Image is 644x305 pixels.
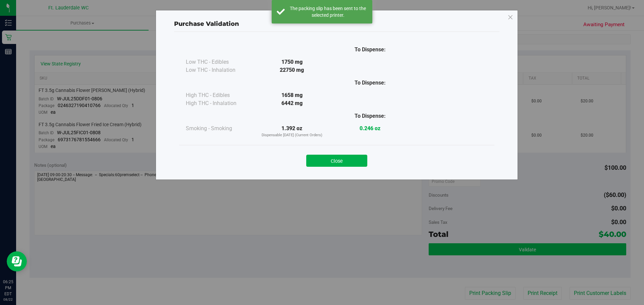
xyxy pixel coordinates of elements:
div: High THC - Edibles [186,91,253,99]
button: Close [306,155,367,167]
p: Dispensable [DATE] (Current Orders) [253,133,331,138]
div: High THC - Inhalation [186,99,253,107]
div: To Dispense: [331,79,409,87]
div: Smoking - Smoking [186,124,253,133]
div: The packing slip has been sent to the selected printer. [288,5,367,18]
div: 1750 mg [253,58,331,66]
iframe: Resource center [7,251,27,271]
div: 1.392 oz [253,124,331,138]
div: To Dispense: [331,46,409,54]
span: Purchase Validation [174,20,239,28]
strong: 0.246 oz [360,125,380,132]
div: 1658 mg [253,91,331,99]
div: 22750 mg [253,66,331,74]
div: To Dispense: [331,112,409,120]
div: Low THC - Inhalation [186,66,253,74]
div: 6442 mg [253,99,331,107]
div: Low THC - Edibles [186,58,253,66]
